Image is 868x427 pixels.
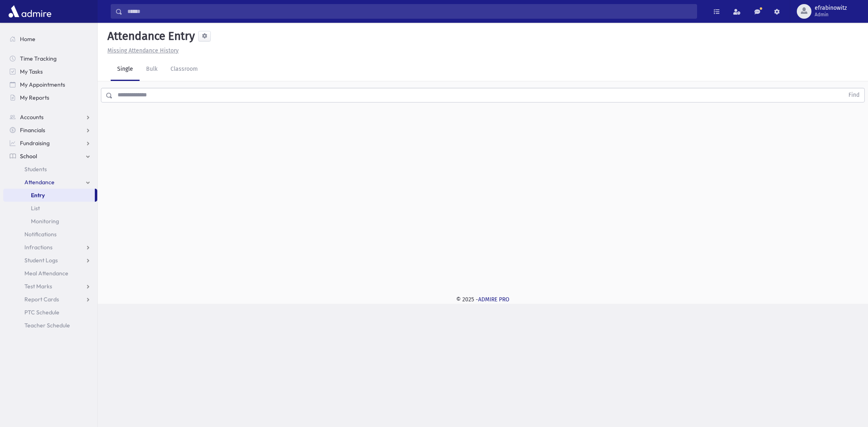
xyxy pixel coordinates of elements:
[20,35,35,43] span: Home
[3,176,97,189] a: Attendance
[844,88,864,102] button: Find
[24,309,59,316] span: PTC Schedule
[140,58,164,81] a: Bulk
[3,65,97,78] a: My Tasks
[20,152,37,160] span: School
[20,81,65,88] span: My Appointments
[20,139,50,147] span: Fundraising
[3,189,95,202] a: Entry
[111,295,855,304] div: © 2025 -
[3,111,97,124] a: Accounts
[478,296,509,303] a: ADMIRE PRO
[3,280,97,293] a: Test Marks
[3,33,97,46] a: Home
[24,283,52,290] span: Test Marks
[3,91,97,104] a: My Reports
[3,319,97,332] a: Teacher Schedule
[164,58,204,81] a: Classroom
[3,241,97,254] a: Infractions
[24,166,47,173] span: Students
[7,3,53,20] img: AdmirePro
[3,137,97,150] a: Fundraising
[31,205,40,212] span: List
[24,231,57,238] span: Notifications
[3,124,97,137] a: Financials
[104,29,195,43] h5: Attendance Entry
[31,192,45,199] span: Entry
[3,78,97,91] a: My Appointments
[20,68,43,75] span: My Tasks
[3,228,97,241] a: Notifications
[122,4,697,19] input: Search
[20,55,57,62] span: Time Tracking
[3,202,97,215] a: List
[111,58,140,81] a: Single
[104,47,179,54] a: Missing Attendance History
[24,179,55,186] span: Attendance
[20,126,45,134] span: Financials
[3,306,97,319] a: PTC Schedule
[815,5,847,11] span: efrabinowitz
[3,293,97,306] a: Report Cards
[3,150,97,163] a: School
[24,322,70,329] span: Teacher Schedule
[31,218,59,225] span: Monitoring
[20,94,49,101] span: My Reports
[3,215,97,228] a: Monitoring
[107,47,179,54] u: Missing Attendance History
[3,267,97,280] a: Meal Attendance
[3,52,97,65] a: Time Tracking
[815,11,847,18] span: Admin
[24,270,68,277] span: Meal Attendance
[3,163,97,176] a: Students
[24,244,52,251] span: Infractions
[3,254,97,267] a: Student Logs
[20,113,44,121] span: Accounts
[24,257,58,264] span: Student Logs
[24,296,59,303] span: Report Cards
